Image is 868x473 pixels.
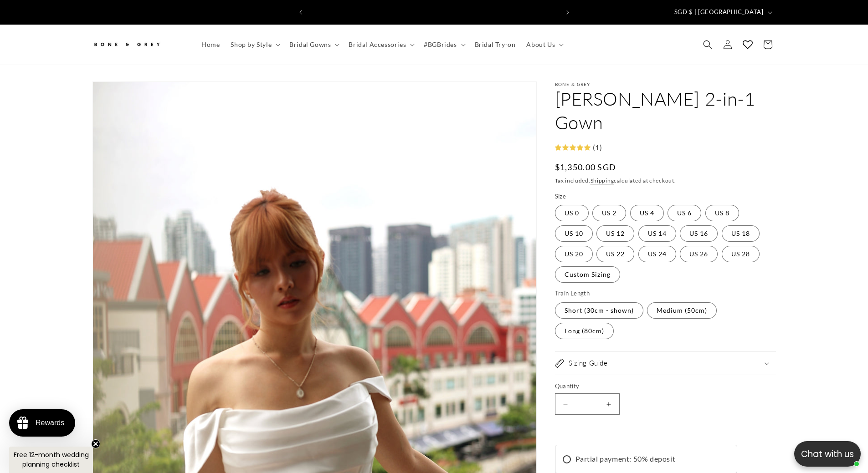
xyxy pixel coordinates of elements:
[469,35,521,54] a: Bridal Try-on
[630,205,664,221] label: US 4
[555,87,776,134] h1: [PERSON_NAME] 2-in-1 Gown
[89,34,187,56] a: Bone and Grey Bridal
[596,246,634,262] label: US 22
[284,35,343,54] summary: Bridal Gowns
[705,205,739,221] label: US 8
[526,41,555,49] span: About Us
[722,225,760,242] label: US 18
[418,35,469,54] summary: #BGBrides
[555,225,593,242] label: US 10
[349,41,406,49] span: Bridal Accessories
[669,4,776,21] button: SGD $ | [GEOGRAPHIC_DATA]
[555,205,589,221] label: US 0
[9,447,93,473] div: Free 12-month wedding planning checklistClose teaser
[647,302,717,319] label: Medium (50cm)
[555,176,776,185] div: Tax included. calculated at checkout.
[680,246,718,262] label: US 26
[91,439,100,448] button: Close teaser
[555,192,567,201] legend: Size
[555,289,591,298] legend: Train Length
[201,41,220,49] span: Home
[674,8,764,17] span: SGD $ | [GEOGRAPHIC_DATA]
[424,41,457,49] span: #BGBrides
[196,35,225,54] a: Home
[680,225,718,242] label: US 16
[558,4,578,21] button: Next announcement
[231,41,272,49] span: Shop by Style
[555,81,776,87] p: Bone & Grey
[289,41,331,49] span: Bridal Gowns
[92,37,161,52] img: Bone and Grey Bridal
[555,302,643,319] label: Short (30cm - shown)
[794,441,861,467] button: Open chatbox
[521,35,567,54] summary: About Us
[291,4,311,21] button: Previous announcement
[14,450,89,469] span: Free 12-month wedding planning checklist
[475,41,516,49] span: Bridal Try-on
[592,205,626,221] label: US 2
[596,225,634,242] label: US 12
[698,35,718,55] summary: Search
[36,419,64,427] div: Rewards
[555,382,755,391] label: Quantity
[569,359,608,368] h2: Sizing Guide
[722,246,760,262] label: US 28
[794,448,861,461] p: Chat with us
[591,141,602,154] div: (1)
[555,246,593,262] label: US 20
[555,323,614,339] label: Long (80cm)
[591,177,614,184] a: Shipping
[225,35,284,54] summary: Shop by Style
[668,205,701,221] label: US 6
[555,161,616,173] span: $1,350.00 SGD
[638,246,676,262] label: US 24
[638,225,676,242] label: US 14
[343,35,418,54] summary: Bridal Accessories
[575,453,676,466] span: Partial payment: 50% deposit
[555,352,776,375] summary: Sizing Guide
[555,266,620,283] label: Custom Sizing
